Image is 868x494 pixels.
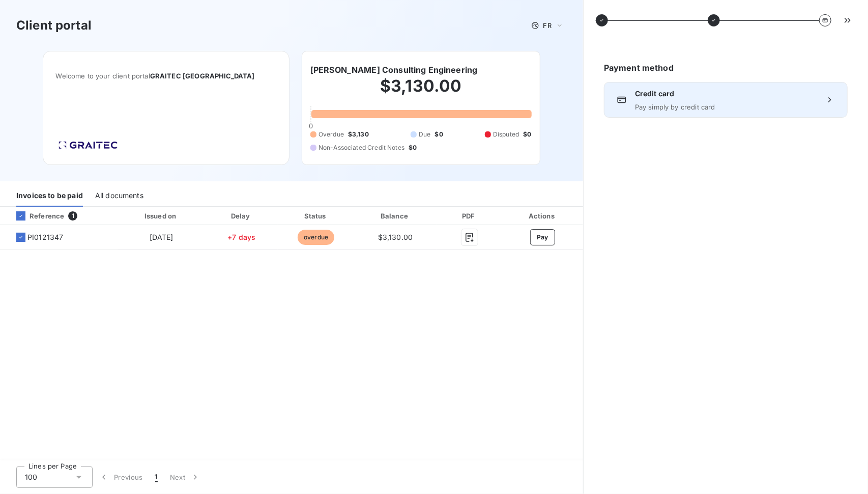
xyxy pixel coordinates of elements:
div: Invoices to be paid [16,185,83,207]
h3: Client portal [16,16,92,35]
span: Disputed [493,130,519,139]
div: Issued on [120,211,203,221]
span: overdue [298,230,334,245]
span: $0 [409,143,417,152]
span: $0 [523,130,531,139]
span: Welcome to your client portal [55,72,277,80]
span: Pay simply by credit card [635,103,817,111]
button: Next [164,466,207,488]
span: 100 [25,472,37,482]
h2: $3,130.00 [310,76,532,106]
img: Company logo [55,138,121,152]
div: Balance [356,211,435,221]
button: 1 [149,466,164,488]
span: $3,130.00 [378,233,413,241]
span: +7 days [227,233,255,241]
span: Overdue [319,130,344,139]
div: Reference [8,211,64,221]
span: [DATE] [150,233,173,241]
div: PDF [439,211,500,221]
span: GRAITEC [GEOGRAPHIC_DATA] [150,72,255,80]
span: $0 [435,130,443,139]
div: Status [280,211,352,221]
h6: Payment method [604,62,848,74]
span: $3,130 [348,130,369,139]
button: Pay [530,229,555,245]
span: Non-Associated Credit Notes [319,143,404,152]
button: Previous [93,466,149,488]
span: 0 [309,122,313,130]
span: 1 [155,472,158,482]
span: 1 [68,211,77,221]
div: Actions [504,211,581,221]
div: All documents [95,185,143,207]
div: Delay [207,211,276,221]
span: Due [419,130,430,139]
h6: [PERSON_NAME] Consulting Engineering [310,64,477,76]
span: PI0121347 [27,232,63,242]
span: FR [543,21,552,30]
span: Credit card [635,89,817,99]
